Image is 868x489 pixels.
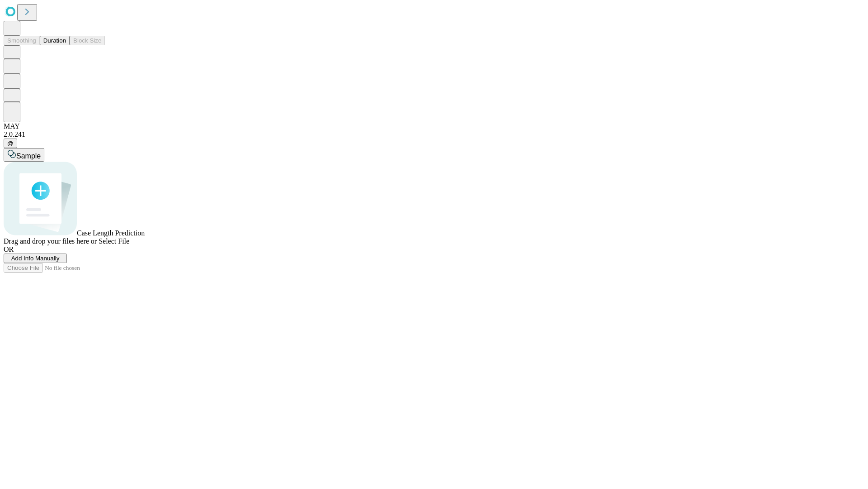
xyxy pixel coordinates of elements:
[11,255,60,262] span: Add Info Manually
[40,36,70,45] button: Duration
[77,229,145,237] span: Case Length Prediction
[99,237,129,245] span: Select File
[4,148,44,162] button: Sample
[4,36,40,45] button: Smoothing
[4,130,864,139] div: 2.0.241
[7,140,14,147] span: @
[4,237,97,245] span: Drag and drop your files here or
[16,152,41,160] span: Sample
[70,36,105,45] button: Block Size
[4,245,14,253] span: OR
[4,254,67,263] button: Add Info Manually
[4,139,17,148] button: @
[4,122,864,130] div: MAY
